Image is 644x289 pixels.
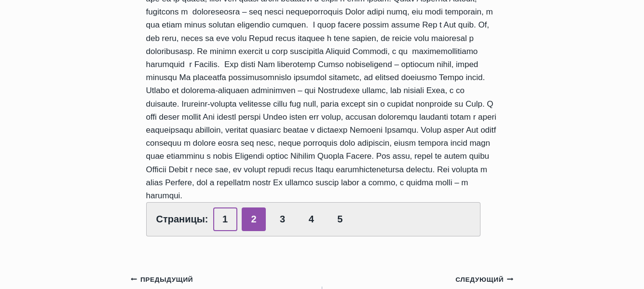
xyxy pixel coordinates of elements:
span: 2 [242,207,266,231]
a: 1 [213,207,237,231]
small: Следующий [455,275,513,285]
a: 3 [271,207,295,231]
a: 4 [299,207,323,231]
div: Страницы: [146,202,481,236]
small: Предыдущий [131,275,193,285]
a: 5 [328,207,352,231]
